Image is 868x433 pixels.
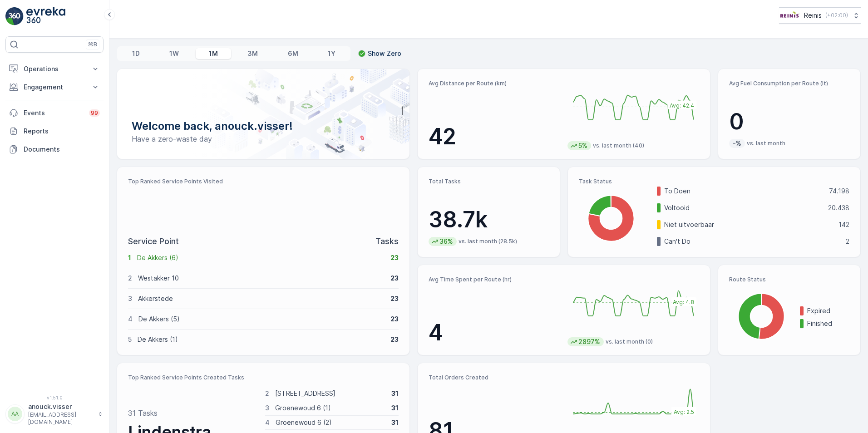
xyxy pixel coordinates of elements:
[5,395,104,400] span: v 1.51.0
[390,274,399,283] p: 23
[664,203,822,212] p: Voltooid
[24,64,85,74] p: Operations
[288,49,298,58] p: 6M
[276,418,385,427] p: Groenewoud 6 (2)
[368,49,401,58] p: Show Zero
[128,253,131,262] p: 1
[779,7,861,24] button: Reinis(+02:00)
[88,41,97,48] p: ⌘B
[5,104,104,122] a: Events99
[829,187,849,196] p: 74.198
[128,315,133,324] p: 4
[429,178,549,185] p: Total Tasks
[128,335,132,344] p: 5
[132,133,395,144] p: Have a zero-waste day
[429,319,560,346] p: 4
[439,237,454,246] p: 36%
[5,60,104,78] button: Operations
[265,418,270,427] p: 4
[390,315,399,324] p: 23
[606,338,653,345] p: vs. last month (0)
[138,274,385,283] p: Westakker 10
[825,12,848,19] p: ( +02:00 )
[26,7,65,25] img: logo_light-DOdMpM7g.png
[128,294,132,303] p: 3
[132,49,140,58] p: 1D
[128,178,399,185] p: Top Ranked Service Points Visited
[429,80,560,87] p: Avg Distance per Route (km)
[429,374,560,381] p: Total Orders Created
[729,80,849,87] p: Avg Fuel Consumption per Route (lt)
[5,140,104,158] a: Documents
[91,109,98,117] p: 99
[807,319,849,328] p: Finished
[390,253,399,262] p: 23
[593,142,644,149] p: vs. last month (40)
[132,119,395,133] p: Welcome back, anouck.visser!
[375,235,399,248] p: Tasks
[391,389,399,398] p: 31
[128,408,158,418] p: 31 Tasks
[5,78,104,96] button: Engagement
[664,220,833,229] p: Niet uitvoerbaar
[128,374,399,381] p: Top Ranked Service Points Created Tasks
[138,315,385,324] p: De Akkers (5)
[729,108,849,135] p: 0
[390,335,399,344] p: 23
[265,389,269,398] p: 2
[265,403,269,413] p: 3
[577,141,588,150] p: 5%
[577,337,601,346] p: 2897%
[24,108,84,118] p: Events
[664,237,840,246] p: Can't Do
[5,7,24,25] img: logo
[247,49,258,58] p: 3M
[328,49,335,58] p: 1Y
[8,407,22,421] div: AA
[390,294,399,303] p: 23
[828,203,849,212] p: 20.438
[169,49,179,58] p: 1W
[429,123,560,150] p: 42
[24,127,100,136] p: Reports
[838,220,849,229] p: 142
[209,49,218,58] p: 1M
[779,10,800,20] img: Reinis-Logo-Vrijstaand_Tekengebied-1-copy2_aBO4n7j.png
[138,335,385,344] p: De Akkers (1)
[391,403,399,413] p: 31
[729,276,849,283] p: Route Status
[275,389,385,398] p: [STREET_ADDRESS]
[128,235,179,248] p: Service Point
[429,276,560,283] p: Avg Time Spent per Route (hr)
[5,122,104,140] a: Reports
[747,140,785,147] p: vs. last month
[804,11,822,20] p: Reinis
[24,83,85,92] p: Engagement
[28,402,94,411] p: anouck.visser
[391,418,399,427] p: 31
[128,274,132,283] p: 2
[579,178,849,185] p: Task Status
[275,403,385,413] p: Groenewoud 6 (1)
[732,139,742,148] p: -%
[807,306,849,315] p: Expired
[28,411,94,426] p: [EMAIL_ADDRESS][DOMAIN_NAME]
[459,238,517,245] p: vs. last month (28.5k)
[138,294,385,303] p: Akkerstede
[137,253,385,262] p: De Akkers (6)
[846,237,849,246] p: 2
[429,206,549,233] p: 38.7k
[24,145,100,154] p: Documents
[664,187,823,196] p: To Doen
[5,402,104,426] button: AAanouck.visser[EMAIL_ADDRESS][DOMAIN_NAME]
